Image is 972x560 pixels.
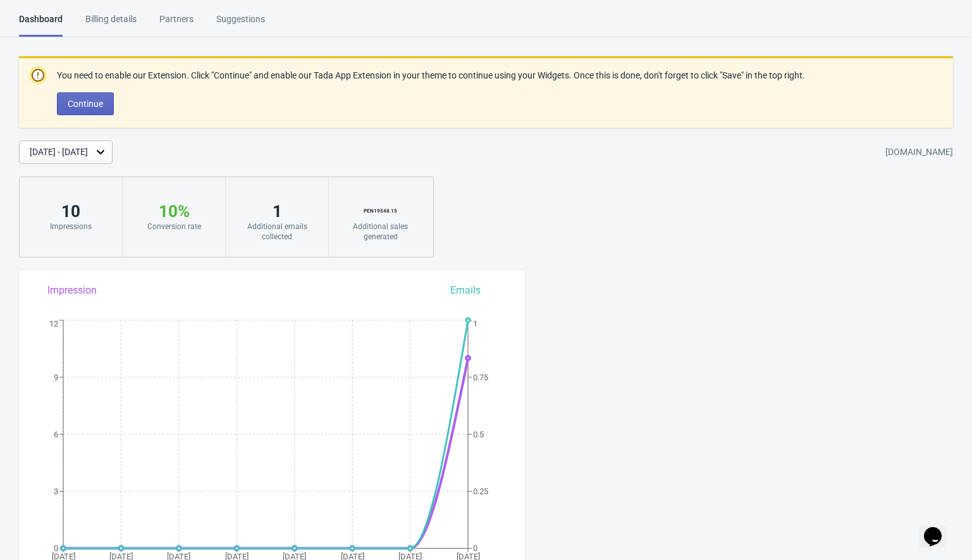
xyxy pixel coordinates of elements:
p: You need to enable our Extension. Click "Continue" and enable our Tada App Extension in your them... [57,69,805,82]
tspan: 0.75 [473,373,488,382]
tspan: 12 [49,319,58,328]
div: Additional emails collected [238,221,316,242]
tspan: 9 [54,373,58,382]
tspan: 0 [473,544,477,553]
span: Continue [68,99,103,109]
div: Suggestions [216,13,265,35]
div: [DOMAIN_NAME] [885,141,953,164]
div: [DATE] - [DATE] [30,146,88,159]
div: 10 [32,201,109,221]
div: Billing details [85,13,137,35]
div: 10 % [135,201,212,221]
div: Impressions [32,221,109,232]
tspan: 1 [473,319,477,328]
tspan: 6 [54,430,58,439]
tspan: 0 [54,544,58,553]
tspan: 0.5 [473,430,484,439]
div: Partners [159,13,194,35]
div: Conversion rate [135,221,212,232]
div: PEN 19548.15 [341,201,419,221]
div: Additional sales generated [341,221,419,242]
tspan: 3 [54,487,58,496]
button: Continue [57,92,114,115]
tspan: 0.25 [473,487,488,496]
div: Dashboard [19,13,63,37]
div: 1 [238,201,316,221]
iframe: chat widget [919,509,959,547]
